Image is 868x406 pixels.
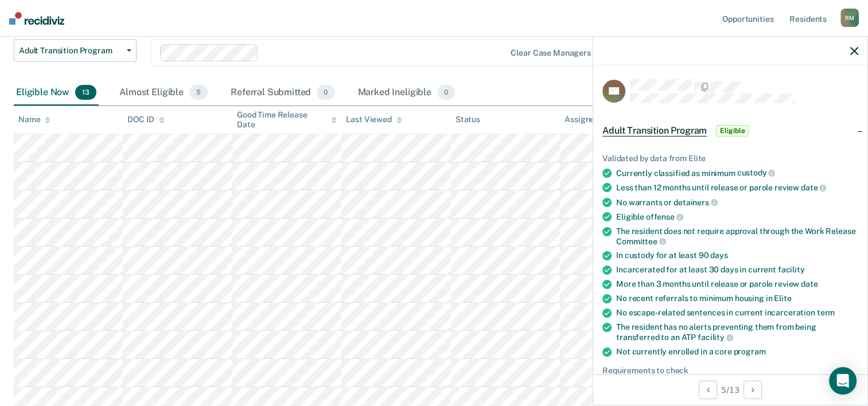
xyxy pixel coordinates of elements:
[616,182,858,193] div: Less than 12 months until release or parole review
[744,381,762,399] button: Next Opportunity
[616,237,666,246] span: Committee
[698,333,733,342] span: facility
[593,374,867,405] div: 5 / 13
[75,85,96,100] span: 13
[602,154,858,163] div: Validated by data from Elite
[774,294,791,303] span: Elite
[237,110,337,130] div: Good Time Release Date
[189,85,208,100] span: 5
[801,279,818,288] span: date
[616,308,858,318] div: No escape-related sentences in current incarceration
[127,115,164,124] div: DOC ID
[616,168,858,178] div: Currently classified as minimum
[437,85,455,100] span: 0
[737,168,776,177] span: custody
[616,197,858,208] div: No warrants or
[778,265,805,274] span: facility
[602,125,707,136] span: Adult Transition Program
[616,347,858,357] div: Not currently enrolled in a core
[616,265,858,275] div: Incarcerated for at least 30 days in current
[593,112,867,149] div: Adult Transition ProgramEligible
[19,46,122,56] span: Adult Transition Program
[710,251,727,260] span: days
[317,85,334,100] span: 0
[646,212,683,221] span: offense
[602,366,858,376] div: Requirements to check
[356,80,458,106] div: Marked Ineligible
[733,347,765,356] span: program
[616,251,858,260] div: In custody for at least 90
[616,294,858,303] div: No recent referrals to minimum housing in
[674,198,718,207] span: detainers
[616,212,858,222] div: Eligible
[511,48,590,58] div: Clear case managers
[14,80,99,106] div: Eligible Now
[18,115,50,124] div: Name
[801,183,826,192] span: date
[829,367,857,395] div: Open Intercom Messenger
[565,115,618,124] div: Assigned to
[616,227,858,246] div: The resident does not require approval through the Work Release
[716,125,749,136] span: Eligible
[616,322,858,342] div: The resident has no alerts preventing them from being transferred to an ATP
[228,80,337,106] div: Referral Submitted
[346,115,402,124] div: Last Viewed
[840,9,859,27] div: R M
[456,115,480,124] div: Status
[817,308,835,317] span: term
[9,12,64,25] img: Recidiviz
[699,381,717,399] button: Previous Opportunity
[616,279,858,289] div: More than 3 months until release or parole review
[117,80,210,106] div: Almost Eligible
